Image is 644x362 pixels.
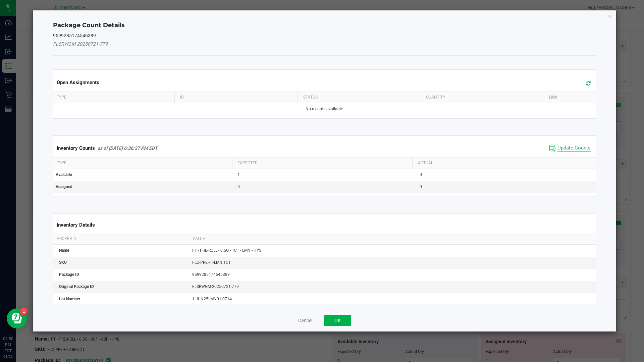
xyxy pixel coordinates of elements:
[7,308,27,328] iframe: Resource center
[237,172,240,177] span: 1
[418,161,433,165] span: Actual
[192,248,261,253] span: FT - PRE-ROLL - 0.5G - 1CT - LMN - HYS
[192,297,232,301] span: 1-JUN25LMN01-0714
[57,79,99,85] span: Open Assignments
[180,95,184,100] span: ID
[57,95,66,100] span: Type
[192,272,230,277] span: 9599285174546389
[52,103,598,115] td: No records available.
[192,260,231,265] span: FLO-PRE-FT-LMN.1CT
[192,284,239,289] span: FLSRWGM-20250721-779
[57,222,95,228] span: Inventory Details
[56,184,72,189] span: Assigned
[53,33,596,38] h5: 9599285174546389
[549,95,558,100] span: Link
[20,307,28,315] iframe: Resource center unread badge
[53,42,596,47] h5: FLSRWGM-20250721-779
[303,95,318,100] span: Status
[57,236,76,241] span: Property
[324,315,351,326] button: OK
[237,184,240,189] span: 0
[98,145,158,151] span: as of [DATE] 6:36:37 PM EDT
[608,12,612,20] button: Close
[298,317,312,324] button: Cancel
[56,172,72,177] span: Available
[420,184,422,189] span: 0
[557,145,591,152] span: Update Counts
[59,272,79,277] span: Package ID
[59,248,69,253] span: Name
[57,145,95,151] span: Inventory Counts
[53,21,596,30] h4: Package Count Details
[59,260,67,265] span: SKU
[193,236,205,241] span: Value
[59,284,94,289] span: Original Package ID
[237,161,258,165] span: Expected
[59,297,80,301] span: Lot Number
[420,172,422,177] span: 0
[426,95,445,100] span: Quantity
[57,161,66,165] span: Type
